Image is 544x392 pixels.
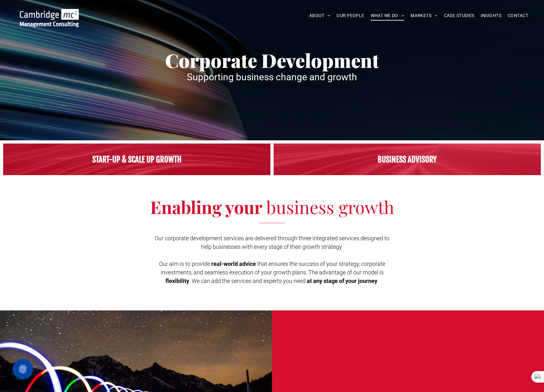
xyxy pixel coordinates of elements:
span: business growth [266,195,394,218]
a: CONTACT [504,11,531,21]
span: . [377,278,379,284]
a: OUR PEOPLE [333,11,367,21]
a: MARKETS [407,11,441,21]
a: INSIGHTS [478,11,504,21]
a: WHAT WE DO [368,11,408,21]
span: Supporting business change and growth [187,71,357,83]
img: Go to Homepage [20,9,79,27]
span: . We can add the services and experts you need [189,278,306,284]
span: Our corporate development services are delivered through three integrated services designed to he... [155,235,389,250]
span: Enabling your [150,195,262,218]
span: Our aim is to provide [159,260,210,267]
a: ABOUT [306,11,334,21]
a: CASE STUDIES [441,11,478,21]
span: Corporate Development [165,47,379,73]
span: real-world advice [211,260,256,267]
span: that ensures the success of your strategy, corporate investments, and seamless execution of your ... [161,260,385,276]
span: flexibility [165,278,189,284]
span: at any stage of your journey [307,278,377,284]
